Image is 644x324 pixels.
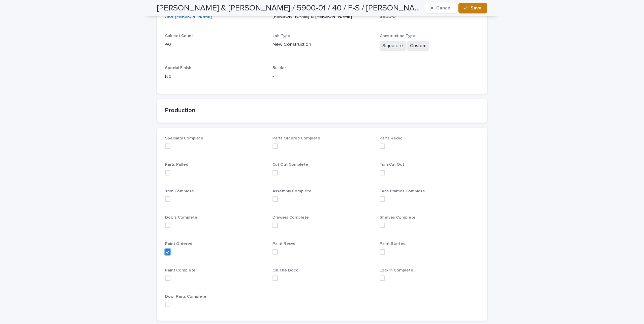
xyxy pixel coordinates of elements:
[165,136,203,140] span: Specialty Complete
[407,41,429,51] span: Custom
[165,66,191,70] span: Special Finish
[272,41,372,48] p: New Construction
[272,189,312,193] span: Assembly Complete
[165,163,188,167] span: Parts Pulled
[272,34,290,38] span: Job Type
[272,66,286,70] span: Builder
[165,41,264,48] p: 40
[157,3,422,13] h2: Mossburgh, Luke & Heather / 5900-01 / 40 / F-S / DAVID UMBEL & CO. LLC / Alor Allred
[272,13,372,20] p: [PERSON_NAME] & [PERSON_NAME]
[165,216,198,220] span: Doors Complete.
[272,242,295,246] span: Paint Recvd
[272,216,309,220] span: Drawers Complete
[425,3,457,13] button: Cancel
[380,34,415,38] span: Construction Type
[380,136,402,140] span: Parts Recvd
[165,268,196,272] span: Paint Complete
[380,13,479,20] p: 5900-01
[458,3,487,13] button: Save
[380,41,406,51] span: Signature
[380,242,406,246] span: Paint Started
[380,163,404,167] span: Trim Cut Out
[165,73,264,80] p: No
[165,242,192,246] span: Paint Ordered
[165,107,479,115] h2: Production
[380,268,414,272] span: Lock In Complete.
[272,136,320,140] span: Parts Ordered Complete
[272,73,372,80] p: -
[272,268,298,272] span: On The Dock
[471,6,482,10] span: Save
[165,13,212,20] a: Alor [PERSON_NAME]
[272,163,308,167] span: Cut Out Complete
[165,34,193,38] span: Cabinet Count
[165,295,206,299] span: Door Parts Complete
[436,6,451,10] span: Cancel
[380,189,425,193] span: Face Frames Complete
[165,189,194,193] span: Trim Complete
[380,216,416,220] span: Shelves Complete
